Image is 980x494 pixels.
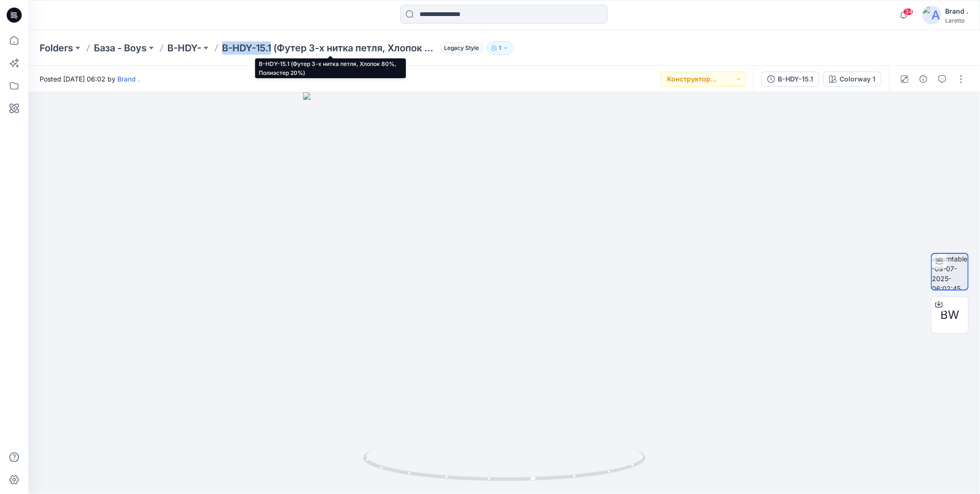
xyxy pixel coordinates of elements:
[840,74,875,84] div: Colorway 1
[945,17,968,24] div: Laretto
[117,75,140,83] a: Brand .
[932,254,968,290] img: turntable-09-07-2025-06:02:45
[940,307,959,324] span: BW
[778,74,813,84] div: B-HDY-15.1
[40,41,73,55] a: Folders
[222,41,436,55] p: B-HDY-15.1 (Футер 3-х нитка петля, Хлопок 80%, Полиэстер 20%)
[499,43,501,53] p: 1
[167,41,201,55] a: B-HDY-
[94,41,147,55] a: База - Boys
[436,41,483,55] button: Legacy Style
[761,72,819,87] button: B-HDY-15.1
[487,41,513,55] button: 1
[945,6,968,17] div: Brand .
[922,6,941,24] img: avatar
[916,72,931,87] button: Details
[440,42,483,54] span: Legacy Style
[903,8,914,16] span: 34
[40,74,140,84] span: Posted [DATE] 06:02 by
[823,72,881,87] button: Colorway 1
